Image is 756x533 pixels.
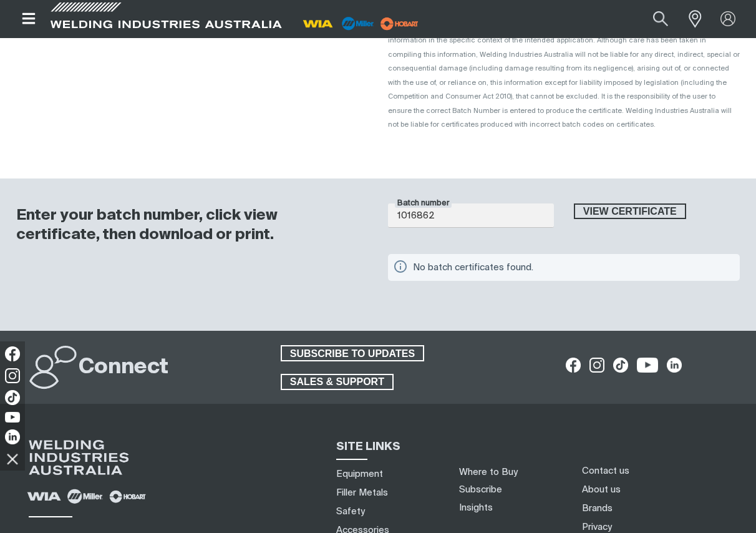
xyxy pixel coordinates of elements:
img: Facebook [5,346,20,361]
input: Product name or item number... [624,5,682,33]
a: Filler Metals [336,486,388,499]
img: YouTube [5,412,20,423]
h2: Connect [79,354,168,381]
a: Equipment [336,467,383,481]
img: TikTok [5,390,20,405]
a: Subscribe [459,485,502,494]
a: SALES & SUPPORT [281,374,394,390]
span: SALES & SUPPORT [282,374,392,390]
a: Brands [582,502,613,515]
img: LinkedIn [5,429,20,444]
a: About us [582,483,621,496]
img: Instagram [5,368,20,383]
span: The information in these Certificates has been prepared as a reference only for use exclusively w... [388,9,740,128]
span: SUBSCRIBE TO UPDATES [282,345,423,361]
a: SUBSCRIBE TO UPDATES [281,345,424,361]
a: miller [377,19,422,28]
span: View certificate [575,203,685,220]
span: SITE LINKS [336,441,400,452]
a: Safety [336,505,365,518]
button: View certificate [574,203,686,220]
a: Insights [459,503,493,512]
a: Contact us [582,464,629,477]
div: No batch certificates found. [413,259,725,276]
button: Search products [639,5,682,33]
img: hide socials [2,448,23,469]
a: Where to Buy [459,467,518,477]
h3: Enter your batch number, click view certificate, then download or print. [16,206,356,245]
img: miller [377,14,422,33]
